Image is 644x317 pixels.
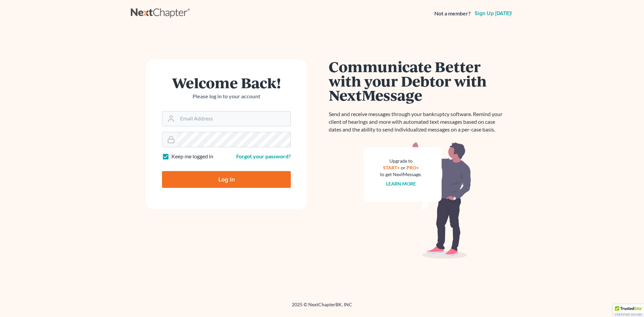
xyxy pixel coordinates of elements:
[386,181,416,187] a: Learn more
[162,75,291,90] h1: Welcome Back!
[383,165,400,170] a: START+
[473,11,513,16] a: Sign up [DATE]!
[131,301,513,313] div: 2025 © NextChapterBK, INC
[401,165,406,170] span: or
[329,110,506,134] p: Send and receive messages through your bankruptcy software. Remind your client of hearings and mo...
[329,59,506,102] h1: Communicate Better with your Debtor with NextMessage
[407,165,419,170] a: PRO+
[380,171,422,178] div: to get NextMessage.
[364,142,471,259] img: nextmessage_bg-59042aed3d76b12b5cd301f8e5b87938c9018125f34e5fa2b7a6b67550977c72.svg
[162,171,291,188] input: Log In
[380,158,422,164] div: Upgrade to
[171,153,213,160] label: Keep me logged in
[613,304,644,317] div: TrustedSite Certified
[236,153,291,159] a: Forgot your password?
[162,93,291,100] p: Please log in to your account
[434,10,471,17] strong: Not a member?
[177,111,290,126] input: Email Address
